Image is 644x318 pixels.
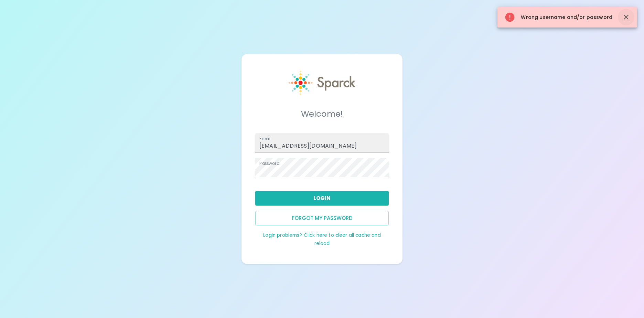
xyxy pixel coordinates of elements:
[504,9,612,25] div: Wrong username and/or password
[255,108,389,119] h5: Welcome!
[255,211,389,225] button: Forgot my password
[255,191,389,205] button: Login
[259,136,270,141] label: Email
[289,71,355,95] img: Sparck logo
[259,160,279,166] label: Password
[263,232,380,247] a: Login problems? Click here to clear all cache and reload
